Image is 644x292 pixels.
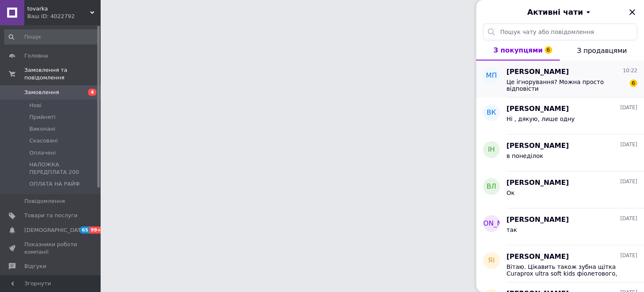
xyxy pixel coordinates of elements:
[483,24,637,40] input: Пошук чату або повідомлення
[29,149,56,157] span: Оплачені
[620,104,637,111] span: [DATE]
[630,79,637,87] span: 6
[27,13,101,20] div: Ваш ID: 4022792
[506,141,569,151] span: [PERSON_NAME]
[627,7,637,17] button: Закрити
[488,256,495,266] span: ЯІ
[620,252,637,259] span: [DATE]
[577,47,627,55] span: З продавцями
[476,171,644,208] button: ВЛ[PERSON_NAME][DATE]Ок
[487,108,496,118] span: ВК
[493,46,543,54] span: З покупцями
[476,40,560,61] button: З покупцями6
[24,212,78,219] span: Товари та послуги
[476,97,644,134] button: ВК[PERSON_NAME][DATE]Ні , дякую, лише одну
[506,189,514,196] span: Ок
[623,67,637,74] span: 10:22
[29,102,42,109] span: Нові
[506,104,569,114] span: [PERSON_NAME]
[29,113,55,121] span: Прийняті
[27,5,90,13] span: tovarka
[500,7,621,18] button: Активні чати
[506,116,575,122] span: Ні , дякую, лише одну
[620,178,637,185] span: [DATE]
[476,61,644,97] button: МП[PERSON_NAME]10:22Це ігнорування? Можна просто відповісти6
[24,66,101,82] span: Замовлення та повідомлення
[88,89,96,96] span: 4
[506,252,569,262] span: [PERSON_NAME]
[486,182,496,192] span: ВЛ
[620,215,637,222] span: [DATE]
[506,79,626,92] span: Це ігнорування? Можна просто відповісти
[24,52,48,60] span: Головна
[24,241,78,256] span: Показники роботи компанії
[527,7,583,18] span: Активні чати
[545,46,552,54] span: 6
[486,71,497,81] span: МП
[506,67,569,77] span: [PERSON_NAME]
[29,125,55,133] span: Виконані
[488,145,495,155] span: ІН
[24,197,65,205] span: Повідомлення
[506,215,569,225] span: [PERSON_NAME]
[24,226,86,234] span: [DEMOGRAPHIC_DATA]
[620,141,637,148] span: [DATE]
[464,219,519,229] span: [PERSON_NAME]
[506,226,517,233] span: так
[560,40,644,61] button: З продавцями
[24,89,59,96] span: Замовлення
[506,153,543,159] span: в понеділок
[506,263,626,277] span: Вітаю. Цікавить також зубна щітка Curaprox ultra soft kids фіолетового, або рожевого кольору
[89,226,103,234] span: 99+
[476,245,644,282] button: ЯІ[PERSON_NAME][DATE]Вітаю. Цікавить також зубна щітка Curaprox ultra soft kids фіолетового, або ...
[80,226,89,234] span: 65
[476,208,644,245] button: [PERSON_NAME][PERSON_NAME][DATE]так
[24,263,46,270] span: Відгуки
[29,161,98,176] span: НАЛОЖКА ПЕРЕДПЛАТА 200
[29,137,58,145] span: Скасовані
[506,178,569,188] span: [PERSON_NAME]
[4,29,99,45] input: Пошук
[476,134,644,171] button: ІН[PERSON_NAME][DATE]в понеділок
[29,180,80,188] span: ОПЛАТА НА РАЙФ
